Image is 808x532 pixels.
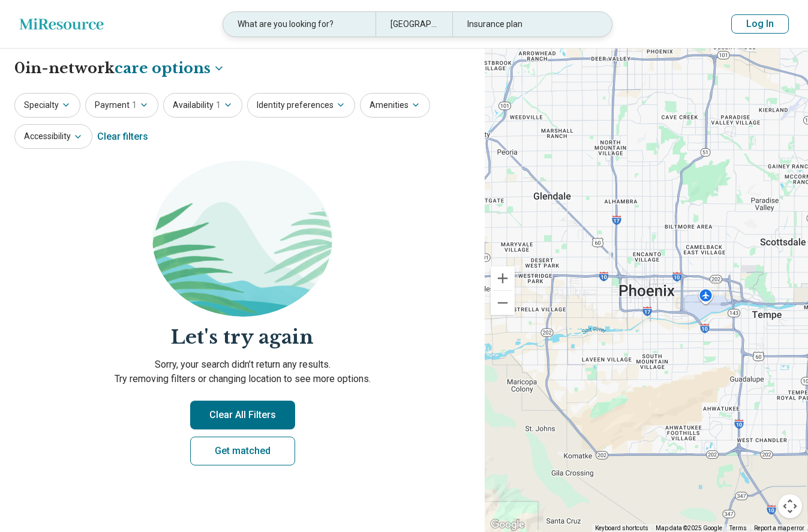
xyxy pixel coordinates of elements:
[190,401,295,429] button: Clear All Filters
[452,12,605,37] div: Insurance plan
[778,494,802,518] button: Map camera controls
[491,266,515,290] button: Zoom in
[190,437,295,465] a: Get matched
[115,58,211,79] span: care options
[223,12,376,37] div: What are you looking for?
[656,525,722,531] span: Map data ©2025 Google
[14,93,80,118] button: Specialty
[491,291,515,315] button: Zoom out
[85,93,158,118] button: Payment1
[731,14,789,34] button: Log In
[247,93,355,118] button: Identity preferences
[115,58,225,79] button: Care options
[14,124,92,149] button: Accessibility
[163,93,242,118] button: Availability1
[754,525,804,531] a: Report a map error
[14,324,470,351] h2: Let's try again
[132,99,137,112] span: 1
[729,525,747,531] a: Terms (opens in new tab)
[216,99,221,112] span: 1
[360,93,430,118] button: Amenities
[14,58,225,79] h1: 0 in-network
[97,122,148,151] div: Clear filters
[376,12,452,37] div: [GEOGRAPHIC_DATA], [GEOGRAPHIC_DATA]
[14,357,470,386] p: Sorry, your search didn’t return any results. Try removing filters or changing location to see mo...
